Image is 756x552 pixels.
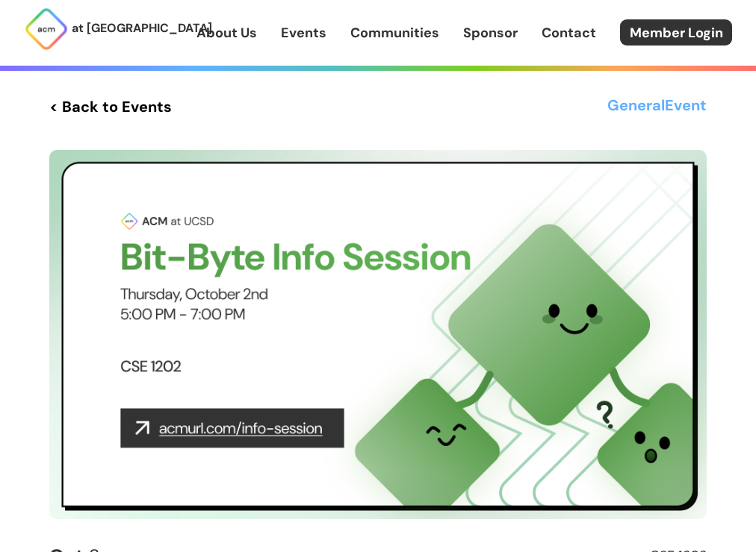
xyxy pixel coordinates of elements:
[24,7,69,51] img: ACM Logo
[607,93,707,120] h3: General Event
[542,23,596,43] a: Contact
[350,23,439,43] a: Communities
[281,23,326,43] a: Events
[49,93,172,120] a: < Back to Events
[196,23,257,43] a: About Us
[620,19,732,46] a: Member Login
[72,19,212,38] p: at [GEOGRAPHIC_DATA]
[463,23,518,43] a: Sponsor
[24,7,196,51] a: at [GEOGRAPHIC_DATA]
[49,150,707,519] img: Event Cover Photo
